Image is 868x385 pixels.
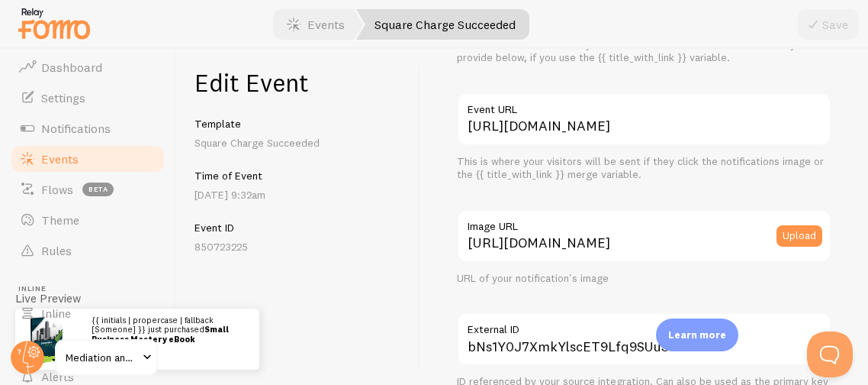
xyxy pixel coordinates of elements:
[807,332,853,377] iframe: Help Scout Beacon - Open
[9,174,166,205] a: Flows beta
[41,369,74,384] span: Alerts
[194,187,401,202] p: [DATE] 9:32am
[457,155,831,182] div: This is where your visitors will be sent if they click the notifications image or the {{ title_wi...
[457,38,831,65] div: This text will be bolded in your notification and link to the Event URL you provide below, if you...
[9,235,166,266] a: Rules
[16,4,92,43] img: fomo-relay-logo-orange.svg
[457,92,831,118] label: Event URL
[457,209,831,235] label: Image URL
[194,67,401,99] h1: Edit Event
[776,225,822,247] button: Upload
[9,205,166,235] a: Theme
[41,243,72,258] span: Rules
[194,117,401,131] h5: Template
[194,239,401,254] p: 850723225
[457,272,831,286] div: URL of your notification's image
[41,182,73,197] span: Flows
[18,284,166,294] span: Inline
[656,319,738,351] div: Learn more
[82,183,114,196] span: beta
[668,328,726,342] p: Learn more
[457,312,831,338] label: External ID
[41,60,102,75] span: Dashboard
[41,212,79,228] span: Theme
[41,90,85,105] span: Settings
[9,144,166,174] a: Events
[9,82,166,113] a: Settings
[9,113,166,144] a: Notifications
[9,52,166,82] a: Dashboard
[55,339,158,376] a: Mediation and Arbitration Offices of [PERSON_NAME], LLC
[41,121,111,136] span: Notifications
[9,298,166,328] a: Inline
[41,306,71,321] span: Inline
[41,151,79,167] span: Events
[194,135,401,150] p: Square Charge Succeeded
[194,169,401,183] h5: Time of Event
[66,348,138,367] span: Mediation and Arbitration Offices of [PERSON_NAME], LLC
[194,221,401,235] h5: Event ID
